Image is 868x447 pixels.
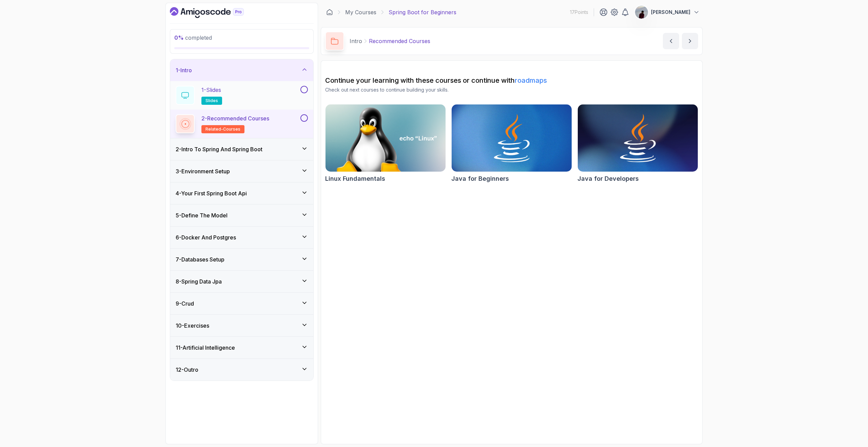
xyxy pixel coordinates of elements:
button: 2-Intro To Spring And Spring Boot [170,138,313,160]
a: Dashboard [326,9,333,16]
a: Linux Fundamentals cardLinux Fundamentals [325,104,446,183]
button: 6-Docker And Postgres [170,227,313,248]
p: Check out next courses to continue building your skills. [325,86,698,93]
button: 4-Your First Spring Boot Api [170,182,313,204]
p: Recommended Courses [369,37,430,45]
span: 0 % [174,34,184,41]
span: completed [174,34,212,41]
a: Java for Developers cardJava for Developers [577,104,698,183]
p: [PERSON_NAME] [651,9,690,16]
h2: Java for Developers [577,174,639,183]
button: 10-Exercises [170,315,313,336]
h3: 3 - Environment Setup [176,167,230,175]
button: user profile image[PERSON_NAME] [635,5,700,19]
h3: 2 - Intro To Spring And Spring Boot [176,145,262,153]
p: Intro [350,37,362,45]
a: My Courses [345,8,376,16]
h3: 7 - Databases Setup [176,255,224,264]
h3: 11 - Artificial Intelligence [176,344,235,352]
a: Dashboard [170,7,259,18]
button: 2-Recommended Coursesrelated-courses [176,114,308,133]
button: 1-Intro [170,59,313,81]
h3: 6 - Docker And Postgres [176,233,236,241]
span: related-courses [205,127,240,132]
p: 17 Points [570,9,588,16]
a: Java for Beginners cardJava for Beginners [451,104,572,183]
h3: 12 - Outro [176,366,198,374]
button: 3-Environment Setup [170,160,313,182]
button: 8-Spring Data Jpa [170,271,313,292]
h3: 4 - Your First Spring Boot Api [176,189,247,197]
button: 12-Outro [170,359,313,381]
button: 5-Define The Model [170,205,313,226]
a: roadmaps [515,76,547,84]
p: Spring Boot for Beginners [389,8,456,16]
h2: Continue your learning with these courses or continue with [325,76,698,85]
h3: 9 - Crud [176,299,194,308]
img: Java for Developers card [578,104,698,172]
img: Linux Fundamentals card [325,104,446,172]
p: 2 - Recommended Courses [201,114,269,122]
h2: Java for Beginners [451,174,509,183]
p: 1 - Slides [201,86,221,94]
button: 7-Databases Setup [170,249,313,270]
h3: 8 - Spring Data Jpa [176,277,222,286]
h2: Linux Fundamentals [325,174,385,183]
button: 9-Crud [170,293,313,314]
button: 1-Slidesslides [176,86,308,105]
button: 11-Artificial Intelligence [170,337,313,358]
span: slides [205,98,218,103]
h3: 1 - Intro [176,66,192,74]
img: user profile image [635,6,648,19]
h3: 10 - Exercises [176,322,209,330]
img: Java for Beginners card [452,104,572,172]
button: next content [682,33,698,49]
h3: 5 - Define The Model [176,211,228,219]
button: previous content [663,33,679,49]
